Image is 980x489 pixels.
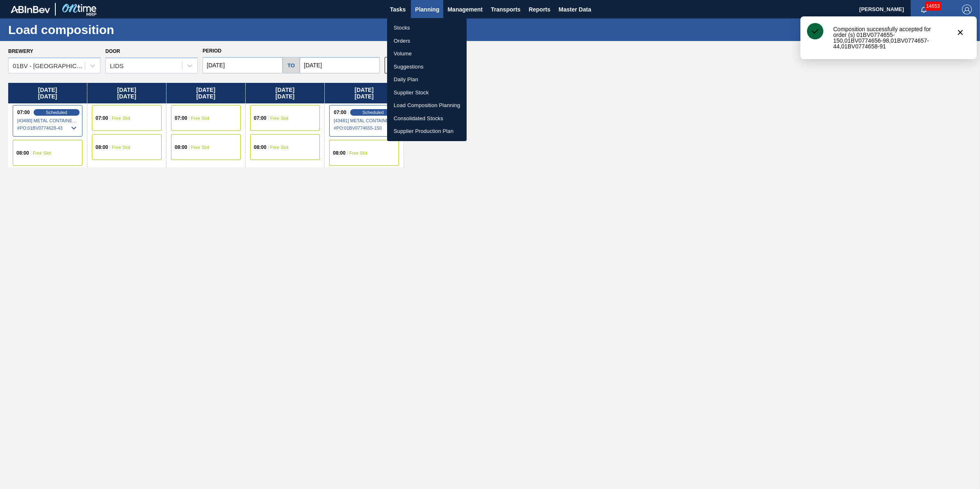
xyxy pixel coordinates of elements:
a: Volume [387,47,467,60]
a: Load Composition Planning [387,99,467,112]
a: Consolidated Stocks [387,112,467,125]
a: Daily Plan [387,73,467,86]
a: Supplier Stock [387,86,467,99]
a: Supplier Production Plan [387,125,467,138]
a: Orders [387,34,467,48]
a: Suggestions [387,60,467,73]
a: Stocks [387,21,467,34]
